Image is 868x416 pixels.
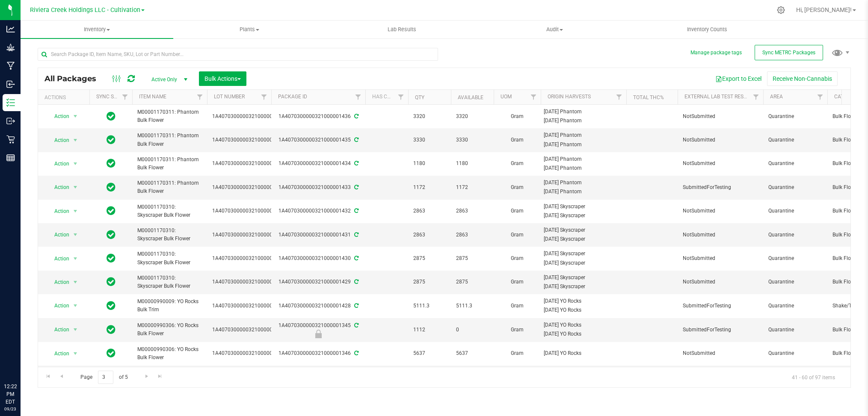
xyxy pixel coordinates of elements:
span: Sync from Compliance System [353,322,358,328]
span: Action [47,158,70,170]
span: Page of 5 [73,371,135,384]
span: Gram [499,183,536,192]
span: Bulk Actions [204,75,241,82]
span: NotSubmitted [683,278,758,286]
a: Category [834,94,859,100]
span: In Sync [107,252,116,264]
span: M00000990009: YO Rocks Bulk Trim [137,298,202,314]
span: Gram [499,302,536,310]
div: Value 1: 2025-08-04 Skyscraper [544,203,624,211]
a: Filter [351,90,365,104]
span: Action [47,300,70,312]
span: Gram [499,278,536,286]
a: Qty [415,94,424,100]
span: Inventory [21,26,173,33]
span: NotSubmitted [683,349,758,357]
div: Value 2: 2025-08-04 Skyscraper [544,283,624,291]
span: M00001170310: Skyscraper Bulk Flower [137,250,202,266]
span: select [70,205,81,217]
span: Sync from Compliance System [353,137,358,143]
span: select [70,253,81,265]
div: Value 1: 2025-08-04 Skyscraper [544,250,624,258]
span: In Sync [107,229,116,241]
span: Action [47,110,70,122]
span: M00001170310: Skyscraper Bulk Flower [137,227,202,243]
span: In Sync [107,110,116,122]
a: Audit [478,21,631,38]
span: M00000990306: YO Rocks Bulk Flower [137,345,202,362]
div: Value 2: 2025-08-11 Phantom [544,188,624,196]
span: Gram [499,112,536,121]
span: SubmittedForTesting [683,183,758,192]
span: 2875 [456,254,489,263]
inline-svg: Inbound [6,80,15,89]
span: In Sync [107,276,116,288]
span: 2863 [413,207,446,215]
span: Sync from Compliance System [353,303,358,309]
p: 09/23 [4,406,17,412]
span: Gram [499,326,536,334]
span: Action [47,324,70,336]
span: M00001170311: Phantom Bulk Flower [137,156,202,172]
span: Plants [174,26,326,33]
span: M00000990306: YO Rocks Bulk Flower [137,322,202,338]
span: NotSubmitted [683,231,758,239]
span: 1A4070300000321000001430 [212,254,284,263]
div: Value 1: 2025-08-04 Skyscraper [544,274,624,282]
a: Package ID [278,94,307,100]
inline-svg: Manufacturing [6,62,15,70]
div: Manage settings [776,6,786,14]
span: Audit [479,26,631,33]
span: NotSubmitted [683,207,758,215]
span: Sync METRC Packages [762,50,815,56]
div: 1A4070300000321000001436 [270,112,367,121]
span: 2863 [413,231,446,239]
a: Filter [612,90,626,104]
span: select [70,300,81,312]
inline-svg: Retail [6,135,15,144]
span: 3330 [413,136,446,144]
span: Action [47,181,70,193]
span: Gram [499,254,536,263]
input: 3 [98,371,113,384]
span: 3320 [413,112,446,121]
span: 1A4070300000321000001428 [212,302,284,310]
input: Search Package ID, Item Name, SKU, Lot or Part Number... [38,48,438,61]
inline-svg: Outbound [6,117,15,125]
div: Value 2: 2025-08-11 YO Rocks [544,330,624,338]
span: Riviera Creek Holdings LLC - Cultivation [30,6,140,14]
span: In Sync [107,347,116,359]
span: Gram [499,207,536,215]
span: In Sync [107,134,116,146]
span: 1A4070300000321000001431 [212,231,284,239]
span: 2875 [456,278,489,286]
div: Value 1: 2025-08-11 Phantom [544,108,624,116]
div: 1A4070300000321000001434 [270,159,367,168]
div: 1A4070300000321000001430 [270,254,367,263]
span: Gram [499,159,536,168]
span: M00001170311: Phantom Bulk Flower [137,108,202,124]
a: Go to the previous page [55,371,68,382]
div: Value 1: 2025-08-11 YO Rocks [544,349,624,357]
span: 1A4070300000321000001429 [212,278,284,286]
span: In Sync [107,324,116,336]
a: Filter [118,90,132,104]
span: NotSubmitted [683,159,758,168]
span: SubmittedForTesting [683,326,758,334]
inline-svg: Reports [6,153,15,162]
span: select [70,110,81,122]
span: Sync from Compliance System [353,350,358,356]
span: Gram [499,349,536,357]
a: Plants [173,21,326,38]
div: 1A4070300000321000001429 [270,278,367,286]
div: Value 2: 2025-08-11 Phantom [544,117,624,125]
span: 1A4070300000321000001434 [212,159,284,168]
span: 1A4070300000321000001435 [212,136,284,144]
span: M00001170311: Phantom Bulk Flower [137,132,202,148]
span: Sync from Compliance System [353,208,358,214]
span: 5111.3 [413,302,446,310]
span: Quarantine [768,159,822,168]
span: 1A4070300000321000001346 [212,349,284,357]
button: Sync METRC Packages [755,45,823,60]
span: select [70,348,81,360]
